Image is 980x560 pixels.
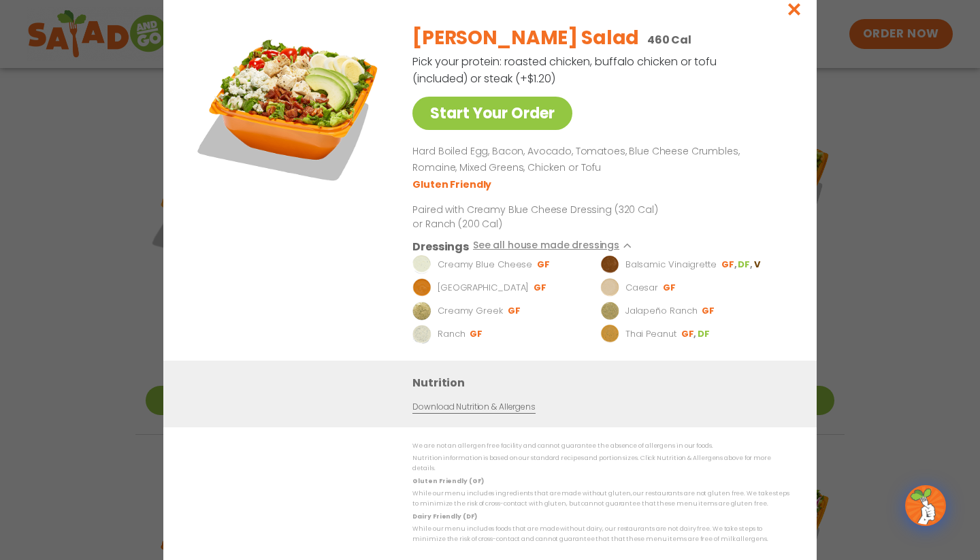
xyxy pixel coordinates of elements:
img: Dressing preview image for Ranch [412,324,431,343]
p: Hard Boiled Egg, Bacon, Avocado, Tomatoes, Blue Cheese Crumbles, Romaine, Mixed Greens, Chicken o... [412,144,784,176]
a: Start Your Order [412,97,572,130]
li: GF [702,304,716,316]
li: GF [508,304,522,316]
p: Caesar [625,280,658,294]
strong: Gluten Friendly (GF) [412,476,483,484]
img: Dressing preview image for Jalapeño Ranch [600,301,619,320]
img: Dressing preview image for BBQ Ranch [412,278,431,297]
button: See all house made dressings [473,237,638,254]
li: GF [663,281,677,293]
li: GF [681,327,698,340]
p: Paired with Creamy Blue Cheese Dressing (320 Cal) or Ranch (200 Cal) [412,202,664,231]
p: Ranch [438,327,465,340]
p: While our menu includes ingredients that are made without gluten, our restaurants are not gluten ... [412,489,789,510]
img: Featured product photo for Cobb Salad [194,14,385,204]
h3: Dressings [412,237,469,254]
li: GF [721,258,738,270]
p: Balsamic Vinaigrette [625,257,717,271]
img: Dressing preview image for Creamy Blue Cheese [412,254,431,274]
img: Dressing preview image for Thai Peanut [600,324,619,343]
img: Dressing preview image for Balsamic Vinaigrette [600,254,619,274]
h3: Nutrition [412,374,796,391]
p: While our menu includes foods that are made without dairy, our restaurants are not dairy free. We... [412,524,789,545]
p: Thai Peanut [625,327,676,340]
li: GF [470,327,484,340]
p: Nutrition information is based on our standard recipes and portion sizes. Click Nutrition & Aller... [412,453,789,474]
li: GF [537,258,551,270]
h2: [PERSON_NAME] Salad [412,24,639,52]
img: Dressing preview image for Creamy Greek [412,301,431,320]
p: Creamy Greek [438,303,503,317]
p: Creamy Blue Cheese [438,257,532,271]
p: 460 Cal [647,31,691,48]
li: DF [698,327,711,340]
p: Pick your protein: roasted chicken, buffalo chicken or tofu (included) or steak (+$1.20) [412,53,719,87]
p: We are not an allergen free facility and cannot guarantee the absence of allergens in our foods. [412,441,789,451]
li: V [754,258,762,270]
p: Jalapeño Ranch [625,303,698,317]
img: wpChatIcon [906,487,945,525]
strong: Dairy Friendly (DF) [412,512,476,520]
li: DF [738,258,753,270]
li: Gluten Friendly [412,177,493,191]
a: Download Nutrition & Allergens [412,400,535,413]
p: [GEOGRAPHIC_DATA] [438,280,529,294]
li: GF [534,281,548,293]
img: Dressing preview image for Caesar [600,278,619,297]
